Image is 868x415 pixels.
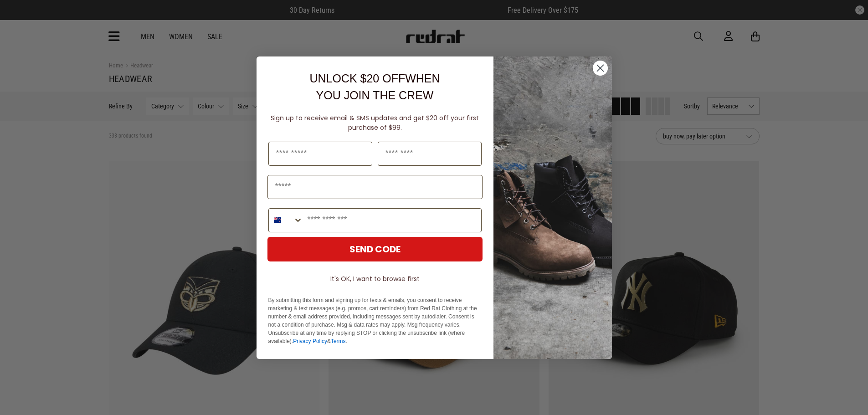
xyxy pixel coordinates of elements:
span: WHEN [405,72,440,85]
input: First Name [268,142,372,166]
button: SEND CODE [267,237,483,261]
span: YOU JOIN THE CREW [316,89,434,102]
a: Privacy Policy [293,338,327,344]
img: New Zealand [274,216,281,224]
button: Close dialog [592,60,608,76]
span: UNLOCK $20 OFF [309,72,405,85]
button: It's OK, I want to browse first [267,271,483,287]
img: f7662613-148e-4c88-9575-6c6b5b55a647.jpeg [493,56,612,359]
p: By submitting this form and signing up for texts & emails, you consent to receive marketing & tex... [268,296,482,345]
a: Terms [331,338,346,344]
span: Sign up to receive email & SMS updates and get $20 off your first purchase of $99. [271,113,479,132]
button: Search Countries [269,209,303,232]
input: Email [267,175,483,199]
